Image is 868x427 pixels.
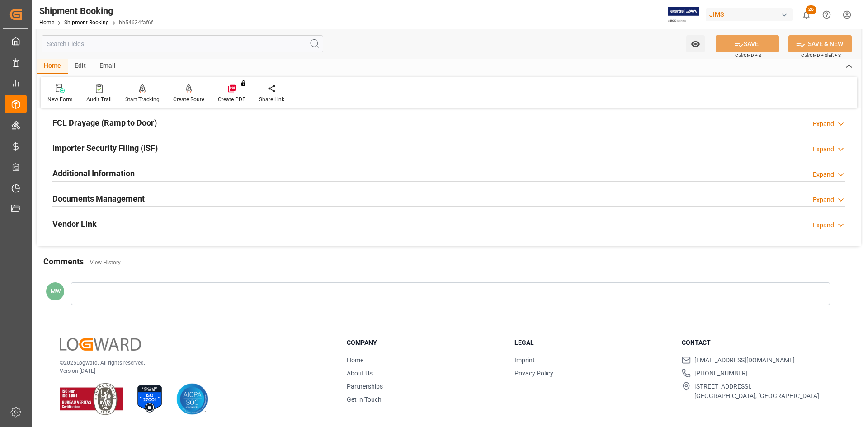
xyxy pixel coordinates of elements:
a: Home [39,19,54,26]
a: About Us [347,370,373,377]
span: [EMAIL_ADDRESS][DOMAIN_NAME] [694,356,795,365]
a: Shipment Booking [64,19,109,26]
h2: Additional Information [52,167,135,179]
div: Email [93,59,123,74]
p: Version [DATE] [60,367,324,375]
a: Get in Touch [347,396,382,403]
button: JIMS [706,6,796,23]
button: SAVE [716,35,779,52]
div: Expand [813,221,834,230]
h3: Legal [514,338,671,347]
h2: Comments [43,255,84,267]
div: Share Link [259,95,284,103]
button: SAVE & NEW [788,35,852,52]
span: Ctrl/CMD + Shift + S [801,52,841,59]
img: Exertis%20JAM%20-%20Email%20Logo.jpg_1722504956.jpg [668,7,699,23]
div: Edit [68,59,93,74]
h3: Company [347,338,503,347]
h2: Vendor Link [52,218,97,230]
div: Shipment Booking [39,4,153,18]
span: Ctrl/CMD + S [735,52,761,59]
a: Privacy Policy [514,370,553,377]
div: Expand [813,119,834,129]
a: View History [90,259,121,266]
h2: Importer Security Filing (ISF) [52,142,158,154]
div: Audit Trail [86,95,112,103]
h2: FCL Drayage (Ramp to Door) [52,117,157,129]
a: Home [347,357,363,364]
div: Create Route [173,95,204,103]
span: 26 [806,5,816,14]
div: Expand [813,170,834,179]
a: Partnerships [347,383,383,390]
img: AICPA SOC [176,383,208,415]
a: Imprint [514,357,535,364]
div: New Form [47,95,73,103]
p: © 2025 Logward. All rights reserved. [60,359,324,367]
h3: Contact [682,338,838,347]
div: Start Tracking [125,95,160,103]
button: show 26 new notifications [796,5,816,25]
h2: Documents Management [52,192,145,205]
div: Home [37,59,68,74]
span: [PHONE_NUMBER] [694,369,748,378]
img: Logward Logo [60,338,141,351]
div: Expand [813,145,834,154]
div: JIMS [706,8,793,21]
input: Search Fields [42,35,323,52]
button: Help Center [816,5,837,25]
span: [STREET_ADDRESS], [GEOGRAPHIC_DATA], [GEOGRAPHIC_DATA] [694,382,819,401]
img: ISO 27001 Certification [134,383,165,415]
img: ISO 9001 & ISO 14001 Certification [60,383,123,415]
div: Expand [813,195,834,205]
button: open menu [686,35,705,52]
span: MW [51,288,61,295]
